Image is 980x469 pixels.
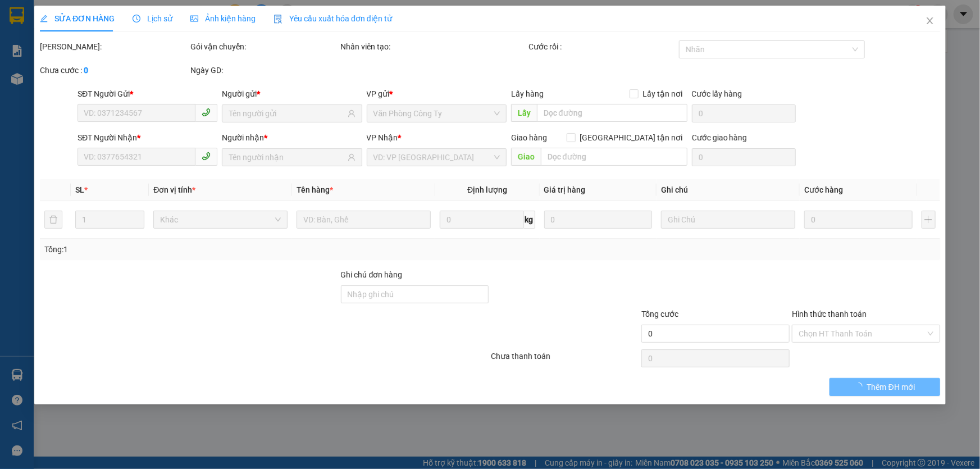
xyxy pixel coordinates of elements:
[692,133,747,142] label: Cước giao hàng
[829,378,940,396] button: Thêm ĐH mới
[914,6,946,37] button: Close
[544,185,586,194] span: Giá trị hàng
[222,88,362,100] div: Người gửi
[133,14,172,23] span: Lịch sử
[348,110,355,117] span: user
[511,148,541,166] span: Giao
[373,105,500,122] span: Văn Phòng Công Ty
[160,211,281,228] span: Khác
[40,15,48,22] span: edit
[341,285,489,303] input: Ghi chú đơn hàng
[274,14,392,23] span: Yêu cầu xuất hóa đơn điện tử
[78,131,217,144] div: SĐT Người Nhận
[511,89,544,98] span: Lấy hàng
[153,185,195,194] span: Đơn vị tính
[639,88,687,100] span: Lấy tận nơi
[692,89,742,98] label: Cước lấy hàng
[190,64,339,76] div: Ngày GD:
[202,152,211,161] span: phone
[490,350,641,370] div: Chưa thanh toán
[341,40,527,53] div: Nhân viên tạo:
[541,148,687,166] input: Dọc đường
[133,15,140,22] span: clock-circle
[44,243,379,256] div: Tổng: 1
[804,211,913,229] input: 0
[855,383,867,390] span: loading
[922,211,936,229] button: plus
[190,14,256,23] span: Ảnh kiện hàng
[367,88,507,100] div: VP gửi
[348,153,355,161] span: user
[341,270,403,279] label: Ghi chú đơn hàng
[511,104,537,122] span: Lấy
[229,151,345,163] input: Tên người nhận
[222,131,362,144] div: Người nhận
[229,107,345,120] input: Tên người gửi
[544,211,653,229] input: 0
[78,88,217,100] div: SĐT Người Gửi
[657,179,800,201] th: Ghi chú
[40,64,188,76] div: Chưa cước :
[84,66,88,75] b: 0
[511,133,547,142] span: Giao hàng
[467,185,507,194] span: Định lượng
[274,15,282,24] img: icon
[297,185,333,194] span: Tên hàng
[576,131,687,144] span: [GEOGRAPHIC_DATA] tận nơi
[661,211,795,229] input: Ghi Chú
[190,15,198,22] span: picture
[641,309,678,318] span: Tổng cước
[528,40,677,53] div: Cước rồi :
[40,14,115,23] span: SỬA ĐƠN HÀNG
[75,185,84,194] span: SL
[537,104,687,122] input: Dọc đường
[692,104,796,122] input: Cước lấy hàng
[692,148,796,166] input: Cước giao hàng
[804,185,843,194] span: Cước hàng
[367,133,398,142] span: VP Nhận
[40,40,188,53] div: [PERSON_NAME]:
[867,381,915,393] span: Thêm ĐH mới
[792,309,867,318] label: Hình thức thanh toán
[190,40,339,53] div: Gói vận chuyển:
[44,211,62,229] button: delete
[297,211,431,229] input: VD: Bàn, Ghế
[202,108,211,117] span: phone
[524,211,535,229] span: kg
[926,16,935,25] span: close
